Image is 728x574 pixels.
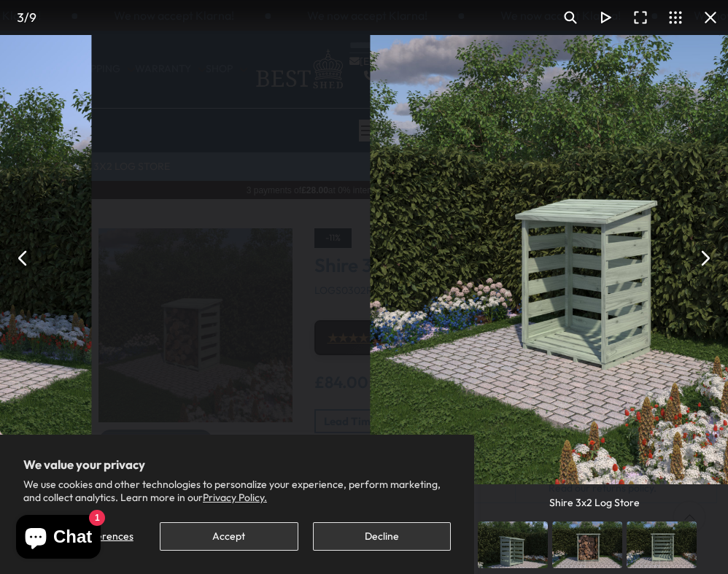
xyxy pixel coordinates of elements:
[203,491,267,504] a: Privacy Policy.
[17,9,24,25] span: 3
[12,515,105,562] inbox-online-store-chat: Shopify online store chat
[23,478,451,504] p: We use cookies and other technologies to personalize your experience, perform marketing, and coll...
[160,522,298,551] button: Accept
[549,484,640,510] div: Shire 3x2 Log Store
[23,458,451,471] h2: We value your privacy
[29,9,36,25] span: 9
[687,241,722,276] button: Next
[313,522,451,551] button: Decline
[6,241,41,276] button: Previous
